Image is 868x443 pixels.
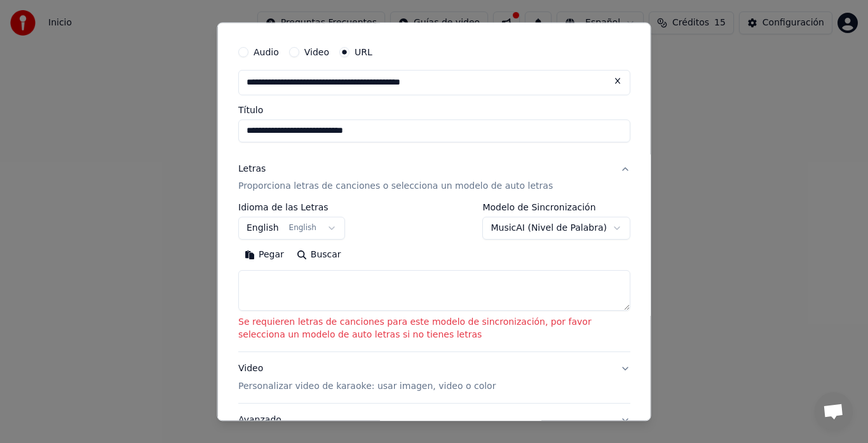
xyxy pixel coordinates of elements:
div: Video [238,363,496,393]
div: Letras [238,163,266,175]
label: Título [238,106,630,114]
p: Se requieren letras de canciones para este modelo de sincronización, por favor selecciona un mode... [238,317,630,342]
button: Pegar [238,245,290,266]
button: VideoPersonalizar video de karaoke: usar imagen, video o color [238,353,630,404]
button: Buscar [290,245,347,266]
label: URL [355,48,372,57]
label: Idioma de las Letras [238,203,345,212]
button: Avanzado [238,404,630,437]
p: Proporciona letras de canciones o selecciona un modelo de auto letras [238,181,553,193]
label: Video [304,48,329,57]
p: Personalizar video de karaoke: usar imagen, video o color [238,381,496,393]
label: Modelo de Sincronización [482,203,630,212]
button: LetrasProporciona letras de canciones o selecciona un modelo de auto letras [238,153,630,203]
div: LetrasProporciona letras de canciones o selecciona un modelo de auto letras [238,203,630,352]
label: Audio [254,48,279,57]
